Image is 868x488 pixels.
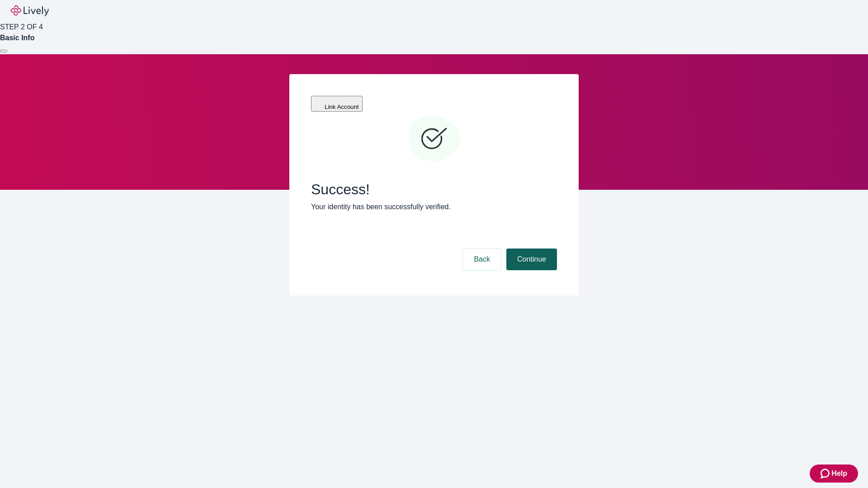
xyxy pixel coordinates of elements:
p: Your identity has been successfully verified. [311,202,557,212]
svg: Zendesk support icon [821,468,831,479]
button: Link Account [311,96,363,112]
img: Lively [11,5,49,16]
button: Zendesk support iconHelp [810,465,858,483]
button: Continue [506,249,557,270]
span: Help [831,468,847,479]
svg: Checkmark icon [407,112,461,166]
button: Back [463,249,501,270]
span: Success! [311,181,557,198]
